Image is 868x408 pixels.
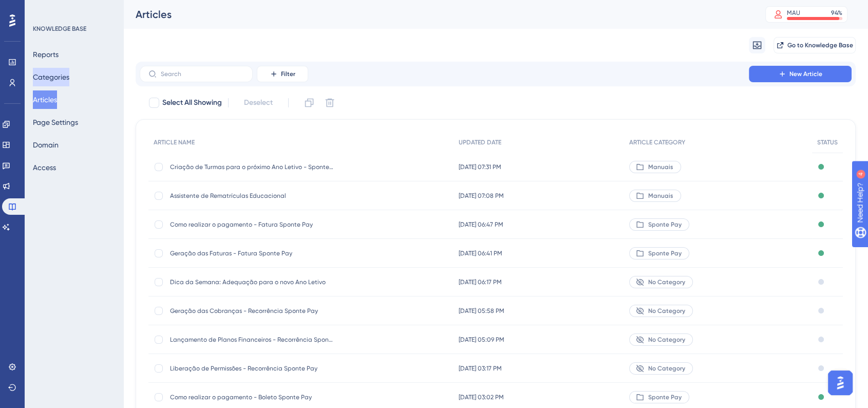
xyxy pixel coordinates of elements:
button: Domain [33,136,59,154]
button: Access [33,158,56,177]
span: No Category [648,364,685,373]
span: Dica da Semana: Adequação para o novo Ano Letivo [170,278,334,286]
span: Manuais [648,192,673,200]
iframe: UserGuiding AI Assistant Launcher [825,367,856,398]
span: Sponte Pay [648,249,682,257]
span: No Category [648,336,685,344]
span: Assistente de Rematrículas Educacional [170,192,334,200]
span: No Category [648,278,685,286]
span: Criação de Turmas para o próximo Ano Letivo - Sponte Educacional [170,163,334,171]
button: Go to Knowledge Base [773,37,856,53]
button: New Article [749,66,852,82]
span: Sponte Pay [648,220,682,229]
span: No Category [648,307,685,315]
span: Sponte Pay [648,393,682,401]
span: Geração das Cobranças - Recorrência Sponte Pay [170,307,334,315]
button: Articles [33,90,57,109]
button: Categories [33,68,69,86]
span: New Article [789,70,822,78]
span: [DATE] 03:17 PM [459,364,502,373]
div: 4 [71,5,74,13]
span: [DATE] 06:17 PM [459,278,502,286]
span: [DATE] 07:08 PM [459,192,504,200]
button: Reports [33,45,59,64]
span: Go to Knowledge Base [787,41,853,49]
span: [DATE] 07:31 PM [459,163,501,171]
div: 94 % [831,9,842,17]
div: MAU [787,9,800,17]
button: Deselect [235,94,282,112]
div: Articles [136,7,740,22]
span: UPDATED DATE [459,138,501,146]
span: Select All Showing [162,97,222,109]
span: STATUS [817,138,838,146]
span: Geração das Faturas - Fatura Sponte Pay [170,249,334,257]
span: Filter [281,70,295,78]
span: Como realizar o pagamento - Fatura Sponte Pay [170,220,334,229]
span: Manuais [648,163,673,171]
div: KNOWLEDGE BASE [33,25,86,33]
span: ARTICLE CATEGORY [629,138,685,146]
span: [DATE] 06:41 PM [459,249,502,257]
input: Search [161,70,244,78]
span: [DATE] 05:09 PM [459,336,504,344]
button: Filter [257,66,308,82]
span: [DATE] 06:47 PM [459,220,503,229]
span: [DATE] 05:58 PM [459,307,504,315]
span: Deselect [244,97,273,109]
span: Need Help? [24,3,64,15]
span: Lançamento de Planos Financeiros - Recorrência Sponte Pay [170,336,334,344]
span: [DATE] 03:02 PM [459,393,504,401]
button: Page Settings [33,113,78,132]
span: ARTICLE NAME [154,138,195,146]
span: Liberação de Permissões - Recorrência Sponte Pay [170,364,334,373]
span: Como realizar o pagamento - Boleto Sponte Pay [170,393,334,401]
